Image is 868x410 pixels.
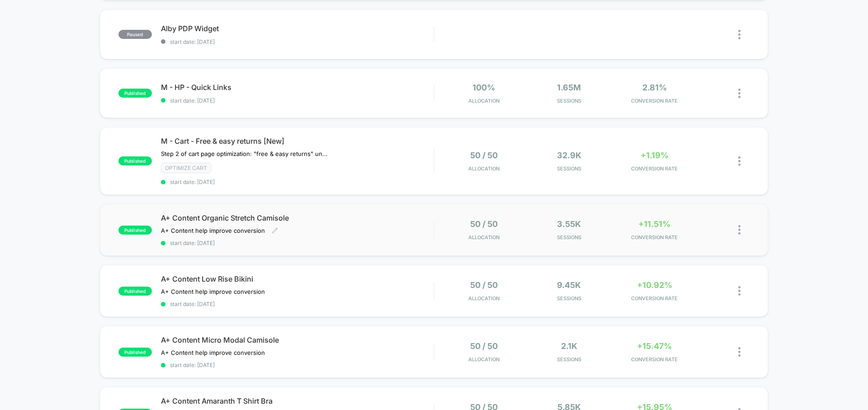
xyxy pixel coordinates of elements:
span: A+ Content Micro Modal Camisole [161,335,434,344]
span: Sessions [529,234,610,240]
span: Allocation [468,234,500,240]
span: start date: [DATE] [161,179,434,185]
span: +11.51% [638,219,670,229]
span: +10.92% [637,280,672,290]
span: CONVERSION RATE [614,165,695,172]
span: 9.45k [557,280,581,290]
span: published [118,89,152,98]
span: paused [118,30,152,39]
span: 50 / 50 [470,341,498,351]
span: published [118,226,152,235]
span: A+ Content Organic Stretch Camisole [161,213,434,222]
span: +15.47% [637,341,672,351]
span: A+ Content Low Rise Bikini [161,274,434,283]
span: CONVERSION RATE [614,356,695,363]
span: 2.81% [642,83,667,92]
span: 50 / 50 [470,219,498,229]
span: start date: [DATE] [161,301,434,307]
span: Sessions [529,356,610,363]
span: 1.65M [557,83,581,92]
span: Allocation [468,98,500,104]
span: start date: [DATE] [161,240,434,246]
span: A+ Content help improve conversion [161,288,265,295]
img: close [738,347,741,357]
span: +1.19% [641,151,669,160]
span: 50 / 50 [470,151,498,160]
span: published [118,156,152,165]
span: 50 / 50 [470,280,498,290]
span: Alby PDP Widget [161,24,434,33]
span: 2.1k [561,341,577,351]
span: start date: [DATE] [161,97,434,104]
span: 32.9k [557,151,581,160]
span: Allocation [468,165,500,172]
span: A+ Content Amaranth T Shirt Bra [161,396,434,405]
span: Step 2 of cart page optimization: "free & easy returns" under cart CTA [161,150,329,157]
span: 3.55k [557,219,581,229]
span: A+ Content help improve conversion [161,227,265,234]
img: close [738,156,741,166]
span: start date: [DATE] [161,362,434,368]
span: Sessions [529,295,610,302]
span: Optimize cart [161,163,211,173]
span: Sessions [529,98,610,104]
span: M - Cart - Free & easy returns [New] [161,137,434,146]
img: close [738,225,741,235]
span: M - HP - Quick Links [161,83,434,92]
img: close [738,89,741,98]
span: start date: [DATE] [161,38,434,45]
img: close [738,286,741,296]
span: 100% [472,83,495,92]
span: A+ Content help improve conversion [161,349,265,356]
img: close [738,30,741,39]
span: Sessions [529,165,610,172]
span: Allocation [468,356,500,363]
span: Allocation [468,295,500,302]
span: CONVERSION RATE [614,98,695,104]
span: published [118,348,152,357]
span: CONVERSION RATE [614,295,695,302]
span: published [118,287,152,296]
span: CONVERSION RATE [614,234,695,240]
